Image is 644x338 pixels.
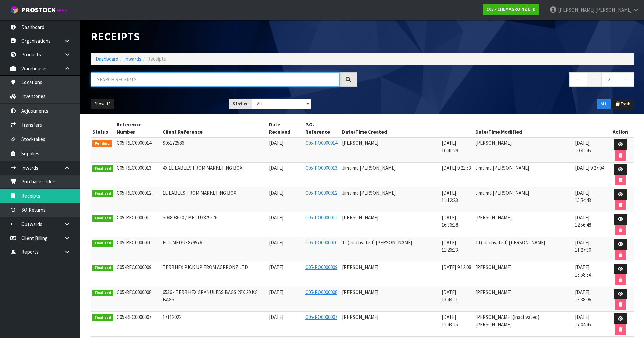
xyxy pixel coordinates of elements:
span: [DATE] 10:41:45 [575,140,591,153]
button: Trash [611,99,634,110]
span: [DATE] 11:12:23 [442,189,458,203]
span: Finalised [92,265,113,271]
span: [PERSON_NAME] [475,214,512,221]
span: Jimaima [PERSON_NAME] [475,165,529,171]
span: Pending [92,140,112,147]
span: Finalised [92,314,113,321]
span: [DATE] 15:54:43 [575,189,591,203]
span: [DATE] [269,165,283,171]
a: 1 [587,72,602,87]
span: [DATE] 16:36:18 [442,214,458,228]
a: Inwards [124,56,141,62]
span: [PERSON_NAME] [475,140,512,146]
span: [DATE] 9:12:08 [442,264,471,270]
th: P.O. Reference [304,119,341,137]
span: 1L LABELS FROM MARKETING BOX [163,189,236,196]
span: [PERSON_NAME] [475,264,512,270]
small: WMS [57,7,67,14]
span: FCL-MEDU3879576 [163,239,202,246]
button: ALL [597,99,611,110]
a: → [616,72,634,87]
button: Show: 10 [91,99,114,110]
span: Jimaima [PERSON_NAME] [475,189,529,196]
a: ← [569,72,587,87]
span: [DATE] 13:38:06 [575,289,591,302]
span: C05-REC0000013 [117,165,151,171]
span: ProStock [21,6,56,14]
a: C05-PO0000011 [305,214,337,221]
strong: C05 - CHEMAGRO NZ LTD [486,6,536,12]
th: Action [607,119,634,137]
span: [PERSON_NAME] [342,289,378,295]
th: Status [91,119,115,137]
span: [PERSON_NAME] [342,314,378,320]
a: 2 [601,72,616,87]
span: C05-REC0000008 [117,289,151,295]
span: [DATE] [269,214,283,221]
span: [DATE] 13:58:34 [575,264,591,278]
a: C05-PO0000009 [305,264,337,270]
img: cube-alt.png [10,6,18,14]
span: Finalised [92,215,113,222]
span: [PERSON_NAME] [558,7,594,13]
h1: Receipts [91,30,357,43]
span: Finalised [92,190,113,197]
span: [DATE] 9:27:04 [575,165,604,171]
span: [PERSON_NAME] [475,289,512,295]
a: C05 - CHEMAGRO NZ LTD [483,4,539,15]
a: C05-PO0000014 [305,140,337,146]
span: [DATE] [269,239,283,246]
span: [DATE] 17:04:45 [575,314,591,327]
span: [DATE] [269,189,283,196]
span: 17112022 [163,314,181,320]
span: [DATE] 9:21:53 [442,165,471,171]
span: TJ (Inactivated) [PERSON_NAME] [475,239,545,246]
span: [DATE] 13:44:11 [442,289,458,302]
span: [PERSON_NAME] [342,264,378,270]
span: 6536 - TERBHEX GRANULESS BAGS 28X 20 KG BAGS [163,289,258,302]
a: C05-PO0000013 [305,165,337,171]
span: S04893650 / MEDU3879576 [163,214,217,221]
span: 4X 1L LABELS FROM MARKETING BOX [163,165,243,171]
span: Finalised [92,165,113,172]
th: Date/Time Modified [474,119,607,137]
th: Date Received [267,119,304,137]
span: Jimaima [PERSON_NAME] [342,189,396,196]
span: TJ (Inactivated) [PERSON_NAME] [342,239,412,246]
span: TERBHEX PICK UP FROM AGPRONZ LTD [163,264,248,270]
span: [PERSON_NAME] [595,7,632,13]
span: [DATE] 11:27:30 [575,239,591,253]
th: Reference Number [115,119,161,137]
a: Dashboard [96,56,118,62]
span: C05-REC0000010 [117,239,151,246]
span: C05-REC0000009 [117,264,151,270]
span: C05-REC0000011 [117,214,151,221]
span: [DATE] 12:56:48 [575,214,591,228]
span: [DATE] 12:43:25 [442,314,458,327]
span: [DATE] [269,289,283,295]
span: [DATE] 10:41:29 [442,140,458,153]
span: [PERSON_NAME] (Inactivated) [PERSON_NAME] [475,314,539,327]
span: [DATE] 11:26:13 [442,239,458,253]
a: C05-PO0000008 [305,289,337,295]
th: Client Reference [161,119,267,137]
span: [DATE] [269,264,283,270]
span: [DATE] [269,314,283,320]
span: Jimaima [PERSON_NAME] [342,165,396,171]
span: Finalised [92,290,113,296]
a: C05-PO0000010 [305,239,337,246]
a: C05-PO0000012 [305,189,337,196]
a: C05-PO0000007 [305,314,337,320]
span: [PERSON_NAME] [342,140,378,146]
span: [DATE] [269,140,283,146]
th: Date/Time Created [340,119,474,137]
span: C05-REC0000014 [117,140,151,146]
span: C05-REC0000012 [117,189,151,196]
input: Search receipts [91,72,340,87]
strong: Status: [233,101,249,107]
span: [PERSON_NAME] [342,214,378,221]
span: Receipts [147,56,166,62]
span: Finalised [92,240,113,247]
span: S05172586 [163,140,184,146]
nav: Page navigation [367,72,634,89]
